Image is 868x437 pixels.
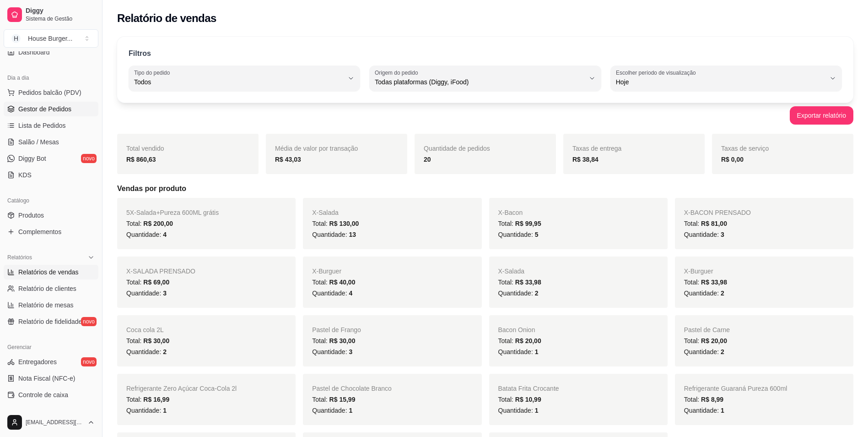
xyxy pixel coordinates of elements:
span: 2 [721,290,724,297]
a: Relatório de fidelidadenovo [4,314,98,329]
span: Taxas de serviço [721,145,769,152]
span: Quantidade: [312,348,352,355]
span: Diggy Bot [18,154,46,163]
button: [EMAIL_ADDRESS][DOMAIN_NAME] [4,411,98,433]
span: Refrigerante Zero Açúcar Coca-Cola 2l [126,385,237,392]
span: X-Salada [498,268,525,275]
span: 5 [535,231,539,238]
a: Produtos [4,208,98,223]
span: R$ 10,99 [515,396,541,403]
a: Nota Fiscal (NFC-e) [4,371,98,386]
button: Escolher período de visualizaçãoHoje [610,66,842,91]
span: Pedidos balcão (PDV) [18,88,81,97]
span: 2 [535,290,539,297]
span: Total: [684,337,727,344]
span: Coca cola 2L [126,326,164,333]
h5: Vendas por produto [117,183,853,194]
span: Relatório de clientes [18,284,76,293]
span: R$ 33,98 [701,279,727,286]
span: X-Bacon [498,209,523,216]
span: Relatório de mesas [18,300,74,310]
span: R$ 33,98 [515,279,541,286]
span: Produtos [18,211,44,220]
strong: 20 [424,156,431,163]
span: X-BACON PRENSADO [684,209,751,216]
span: Quantidade: [684,407,724,414]
span: Relatórios [7,254,32,261]
a: KDS [4,168,98,182]
span: Total: [498,279,541,286]
span: Entregadores [18,357,57,366]
a: Relatório de mesas [4,298,98,312]
span: Total: [126,337,169,344]
span: Quantidade: [498,407,539,414]
span: Total: [312,220,359,227]
a: Controle de caixa [4,388,98,402]
span: Total: [126,396,169,403]
div: Dia a dia [4,71,98,85]
span: Nota Fiscal (NFC-e) [18,374,75,383]
span: Relatórios de vendas [18,268,79,277]
span: Refrigerante Guaraná Pureza 600ml [684,385,787,392]
div: House Burger ... [28,34,72,43]
span: Controle de fiado [18,407,67,416]
span: Quantidade: [498,231,539,238]
span: Dashboard [18,48,50,57]
span: X-Burguer [312,268,341,275]
span: Total: [126,220,173,227]
span: Total: [312,396,355,403]
button: Tipo do pedidoTodos [129,66,360,91]
span: R$ 99,95 [515,220,541,227]
a: Controle de fiado [4,404,98,419]
span: 2 [721,348,724,355]
a: Relatórios de vendas [4,265,98,279]
span: R$ 20,00 [515,337,541,344]
span: R$ 30,00 [143,337,169,344]
span: 2 [163,348,167,355]
a: DiggySistema de Gestão [4,4,98,26]
strong: R$ 0,00 [721,156,744,163]
span: Batata Frita Crocante [498,385,559,392]
span: R$ 30,00 [329,337,356,344]
a: Diggy Botnovo [4,151,98,166]
span: KDS [18,170,32,180]
span: Total: [684,396,723,403]
span: H [11,34,21,43]
span: Quantidade: [684,290,724,297]
span: Quantidade: [126,348,167,355]
button: Select a team [4,29,98,48]
span: Controle de caixa [18,390,68,399]
span: Total vendido [126,145,164,152]
button: Exportar relatório [790,106,853,125]
label: Escolher período de visualização [616,69,699,76]
span: Quantidade: [498,348,539,355]
span: X-Salada [312,209,339,216]
span: 1 [535,348,539,355]
span: Total: [498,220,541,227]
span: Pastel de Carne [684,326,730,333]
span: Quantidade: [126,290,167,297]
span: Total: [126,279,169,286]
div: Gerenciar [4,340,98,355]
span: Quantidade: [684,231,724,238]
span: Quantidade: [126,407,167,414]
span: X-SALADA PRENSADO [126,268,195,275]
h2: Relatório de vendas [117,11,216,26]
span: R$ 8,99 [701,396,723,403]
span: R$ 200,00 [143,220,173,227]
span: Quantidade: [498,290,539,297]
span: Total: [498,396,541,403]
a: Complementos [4,224,98,239]
span: 4 [163,231,167,238]
span: R$ 20,00 [701,337,727,344]
span: 13 [349,231,356,238]
a: Relatório de clientes [4,281,98,296]
span: 3 [163,290,167,297]
div: Catálogo [4,193,98,208]
span: Hoje [616,77,825,87]
span: Total: [312,279,355,286]
span: Diggy [26,7,95,15]
span: R$ 40,00 [329,279,356,286]
span: 3 [721,231,724,238]
span: R$ 69,00 [143,279,169,286]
